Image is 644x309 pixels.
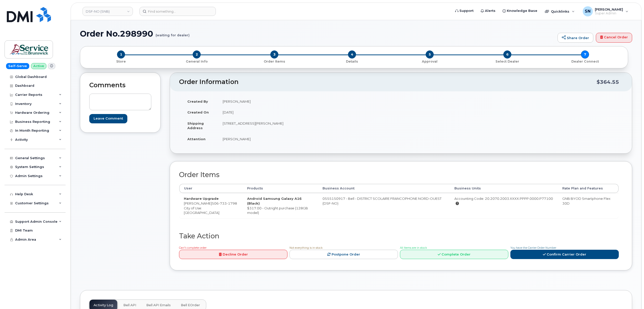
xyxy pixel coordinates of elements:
[187,121,204,130] strong: Shipping Address
[193,50,201,59] span: 2
[181,303,200,307] span: Bell eOrder
[348,50,356,59] span: 4
[243,184,318,193] th: Products
[558,33,593,43] a: Share Order
[596,33,632,43] a: Cancel Order
[227,201,237,205] span: 1798
[160,59,233,64] p: General Info
[179,246,207,249] span: Can't complete order
[123,303,136,307] span: Bell API
[218,96,397,107] td: [PERSON_NAME]
[158,59,236,64] a: 2 General Info
[400,250,508,259] a: Complete Order
[184,196,219,201] strong: Hardware Upgrade
[179,232,619,240] h2: Take Action
[510,250,619,259] a: Confirm Carrier Order
[318,193,450,218] td: 0555150917 - Bell - DISTRICT SCOLAIRE FRANCOPHONE NORD-OUEST (DSF-NO)
[270,50,278,59] span: 3
[315,59,389,64] p: Details
[187,110,209,114] strong: Created On
[426,50,434,59] span: 5
[212,201,237,205] span: 506
[289,246,323,249] span: Not everything is in stock
[454,196,553,206] div: Accounting Code: 20.2070.2003.XXXX.PPPP.0000.P77100
[89,114,127,123] input: Leave Comment
[84,59,158,64] a: 1 Store
[391,59,469,64] a: 5 Approval
[469,59,546,64] a: 6 Select Dealer
[238,59,311,64] p: Order Items
[243,193,318,218] td: $317.00 - Outright purchase (128GB model)
[558,193,619,218] td: GNB BYOD Smartphone Flex 30D
[247,196,302,205] strong: Android Samsung Galaxy A16 (Black)
[503,50,511,59] span: 6
[179,171,619,179] h2: Order Items
[471,59,544,64] p: Select Dealer
[179,78,597,86] h2: Order Information
[510,246,556,249] span: You have the Carrier Order Number
[179,193,243,218] td: [PERSON_NAME] City of Use: [GEOGRAPHIC_DATA]
[218,107,397,118] td: [DATE]
[86,59,156,64] p: Store
[146,303,171,307] span: Bell API Emails
[236,59,313,64] a: 3 Order Items
[318,184,450,193] th: Business Account
[219,201,227,205] span: 733
[156,29,190,37] small: (waiting for dealer)
[400,246,427,249] span: All Items are in stock
[218,118,397,133] td: [STREET_ADDRESS][PERSON_NAME]
[179,250,287,259] a: Decline Order
[289,250,398,259] a: Postpone Order
[80,29,555,38] h1: Order No.298990
[393,59,466,64] p: Approval
[187,99,208,103] strong: Created By
[89,82,151,89] h2: Comments
[313,59,391,64] a: 4 Details
[117,50,125,59] span: 1
[450,184,558,193] th: Business Units
[597,77,619,87] div: $364.55
[218,133,397,145] td: [PERSON_NAME]
[179,184,243,193] th: User
[558,184,619,193] th: Rate Plan and Features
[187,137,206,141] strong: Attention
